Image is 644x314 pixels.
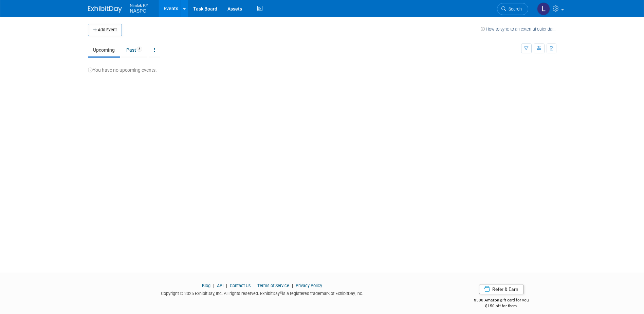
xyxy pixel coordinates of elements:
[130,1,148,8] span: Nimlok KY
[280,291,282,294] sup: ®
[230,283,251,288] a: Contact Us
[447,293,556,309] div: $500 Amazon gift card for you,
[257,283,289,288] a: Terms of Service
[224,283,229,288] span: |
[88,24,122,36] button: Add Event
[506,6,522,12] span: Search
[88,289,437,297] div: Copyright © 2025 ExhibitDay, Inc. All rights reserved. ExhibitDay is a registered trademark of Ex...
[290,283,295,288] span: |
[130,8,147,14] span: NASPO
[537,2,550,15] img: Lee Ann Pope
[211,283,216,288] span: |
[296,283,322,288] a: Privacy Policy
[121,43,147,56] a: Past5
[88,67,157,73] span: You have no upcoming events.
[481,27,556,32] a: How to sync to an external calendar...
[217,283,223,288] a: API
[88,6,122,13] img: ExhibitDay
[479,284,524,294] a: Refer & Earn
[447,303,556,309] div: $150 off for them.
[136,47,142,52] span: 5
[497,3,528,15] a: Search
[252,283,256,288] span: |
[88,43,120,56] a: Upcoming
[202,283,210,288] a: Blog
